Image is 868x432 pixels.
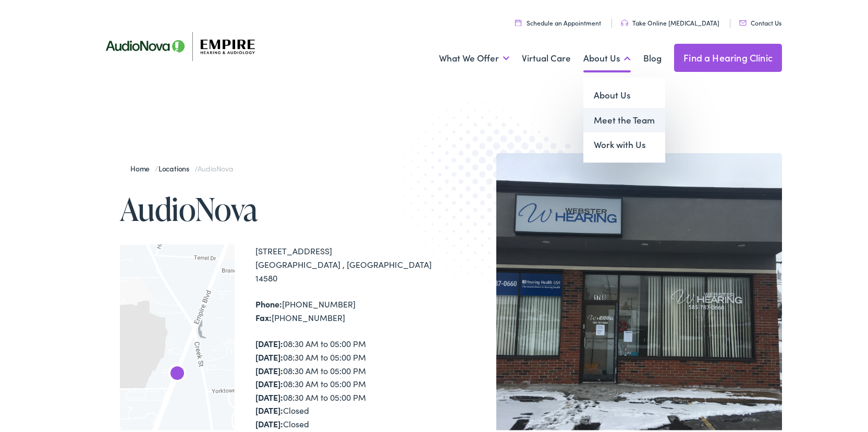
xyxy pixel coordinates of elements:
[515,17,521,24] img: utility icon
[515,16,601,25] a: Schedule an Appointment
[255,336,283,347] strong: [DATE]:
[674,42,782,70] a: Find a Hearing Clinic
[739,16,781,25] a: Contact Us
[255,389,283,401] strong: [DATE]:
[255,242,438,282] div: [STREET_ADDRESS] [GEOGRAPHIC_DATA] , [GEOGRAPHIC_DATA] 14580
[739,18,747,23] img: utility icon
[583,106,665,131] a: Meet the Team
[165,360,190,385] div: AudioNova
[255,416,283,427] strong: [DATE]:
[130,161,233,171] span: / /
[583,37,631,76] a: About Us
[255,363,283,374] strong: [DATE]:
[583,130,665,155] a: Work with Us
[522,37,571,76] a: Virtual Care
[158,161,194,171] a: Locations
[621,16,719,25] a: Take Online [MEDICAL_DATA]
[198,161,233,171] span: AudioNova
[255,310,272,321] strong: Fax:
[255,296,282,307] strong: Phone:
[643,37,662,76] a: Blog
[255,376,283,387] strong: [DATE]:
[439,37,509,76] a: What We Offer
[621,18,628,24] img: utility icon
[255,335,438,428] div: 08:30 AM to 05:00 PM 08:30 AM to 05:00 PM 08:30 AM to 05:00 PM 08:30 AM to 05:00 PM 08:30 AM to 0...
[255,349,283,361] strong: [DATE]:
[255,295,438,322] div: [PHONE_NUMBER] [PHONE_NUMBER]
[255,402,283,414] strong: [DATE]:
[130,161,155,171] a: Home
[583,81,665,106] a: About Us
[120,190,438,224] h1: AudioNova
